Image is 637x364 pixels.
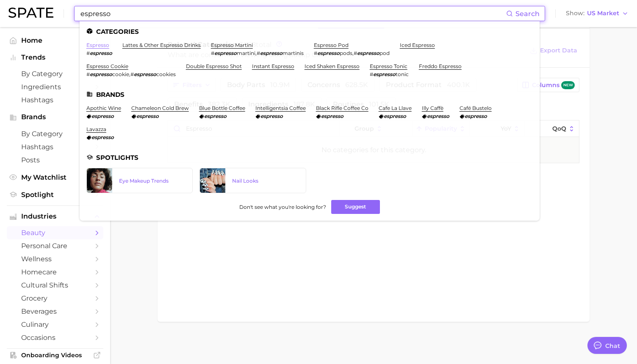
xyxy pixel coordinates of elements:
[7,331,103,344] a: occasions
[282,50,304,56] span: martinis
[7,226,103,239] a: beauty
[214,50,237,56] em: espresso
[21,143,89,151] span: Hashtags
[21,173,89,181] span: My Watchlist
[7,305,103,318] a: beverages
[21,334,89,342] span: occasions
[21,320,89,328] span: culinary
[211,50,304,56] div: ,
[7,279,103,292] a: cultural shifts
[528,45,579,57] button: Export Data
[21,70,89,78] span: by Category
[331,200,380,214] button: Suggest
[7,252,103,265] a: wellness
[7,265,103,279] a: homecare
[7,140,103,153] a: Hashtags
[7,292,103,305] a: grocery
[552,125,566,132] span: QoQ
[321,113,343,119] em: espresso
[91,113,114,119] em: espresso
[7,210,103,223] button: Industries
[260,50,282,56] em: espresso
[86,42,109,48] a: espresso
[21,36,89,44] span: Home
[239,204,326,210] span: Don't see what you're looking for?
[21,307,89,315] span: beverages
[7,153,103,167] a: Posts
[21,96,89,104] span: Hashtags
[460,105,492,111] a: café bustelo
[373,71,396,77] em: espresso
[7,80,103,93] a: Ingredients
[370,63,407,69] a: espresso tonic
[86,63,128,69] a: espresso cookie
[186,63,242,69] a: double espresso shot
[156,71,176,77] span: cookies
[314,50,390,56] div: ,
[257,50,260,56] span: #
[21,294,89,302] span: grocery
[384,113,406,119] em: espresso
[21,54,89,61] span: Trends
[211,50,214,56] span: #
[260,113,283,119] em: espresso
[86,105,121,111] a: apothic wine
[7,67,103,80] a: by Category
[91,134,114,140] em: espresso
[130,71,134,77] span: #
[211,42,253,48] a: espresso martini
[21,130,89,138] span: by Category
[119,178,186,184] div: Eye Makeup Trends
[255,105,306,111] a: intelligentsia coffee
[316,105,368,111] a: black rifle coffee co
[232,178,299,184] div: Nail Looks
[427,113,449,119] em: espresso
[21,191,89,199] span: Spotlight
[86,50,90,56] span: #
[21,229,89,237] span: beauty
[204,113,227,119] em: espresso
[90,50,112,56] em: espresso
[7,349,103,361] a: Onboarding Videos
[354,50,357,56] span: #
[379,50,390,56] span: pod
[86,91,533,98] li: Brands
[379,105,412,111] a: cafe la llave
[21,213,89,220] span: Industries
[566,11,584,16] span: Show
[564,8,631,19] button: ShowUS Market
[21,268,89,276] span: homecare
[7,111,103,123] button: Brands
[419,63,462,69] a: freddo espresso
[515,10,540,18] span: Search
[7,171,103,184] a: My Watchlist
[561,81,575,89] span: new
[199,168,306,193] a: Nail Looks
[465,113,487,119] em: espresso
[305,63,360,69] a: iced shaken espresso
[540,47,577,54] span: Export Data
[396,71,409,77] span: tonic
[517,78,579,92] button: Columnsnew
[357,50,379,56] em: espresso
[86,71,90,77] span: #
[21,113,89,121] span: Brands
[314,42,349,48] a: espresso pod
[314,50,317,56] span: #
[134,71,156,77] em: espresso
[86,28,533,35] li: Categories
[131,105,189,111] a: chameleon cold brew
[86,126,106,132] a: lavazza
[90,71,112,77] em: espresso
[7,239,103,252] a: personal care
[122,42,201,48] a: lattes & other espresso drinks
[112,71,129,77] span: cookie
[525,120,579,137] button: QoQ
[7,51,103,64] button: Trends
[86,154,533,161] li: Spotlights
[340,50,352,56] span: pods
[237,50,255,56] span: martini
[7,318,103,331] a: culinary
[7,34,103,47] a: Home
[532,81,575,89] span: Columns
